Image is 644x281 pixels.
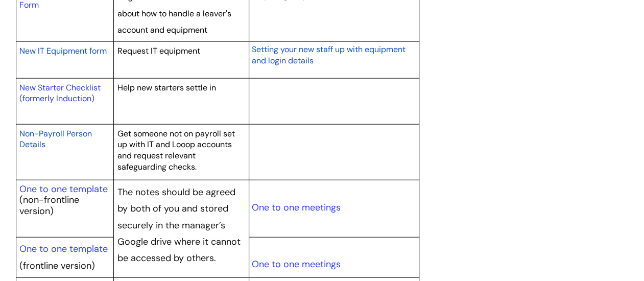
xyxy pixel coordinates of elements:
[251,258,340,270] a: One to one meetings
[16,237,114,277] td: (frontline version)
[19,82,101,104] a: New Starter Checklist (formerly Induction)
[117,45,200,56] span: Request IT equipment
[251,44,405,66] span: Setting your new staff up with equipment and login details
[19,183,108,195] a: One to one template
[19,195,110,217] p: (non-frontline version)
[117,128,235,172] span: Get someone not on payroll set up with IT and Looop accounts and request relevant safeguarding ch...
[19,243,108,255] a: One to one template
[19,128,92,150] span: Non-Payroll Person Details
[19,127,92,151] a: Non-Payroll Person Details
[251,43,405,66] a: Setting your new staff up with equipment and login details
[19,44,107,57] a: New IT Equipment form
[117,82,216,93] span: Help new starters settle in
[19,45,107,56] span: New IT Equipment form
[251,201,340,214] a: One to one meetings
[114,180,249,278] td: The notes should be agreed by both of you and stored securely in the manager’s Google drive where...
